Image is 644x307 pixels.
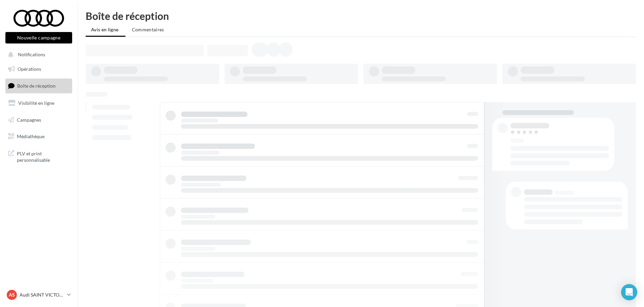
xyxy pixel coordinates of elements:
[4,129,74,144] a: Médiathèque
[86,11,636,21] div: Boîte de réception
[17,83,56,89] span: Boîte de réception
[17,117,41,122] span: Campagnes
[4,62,74,76] a: Opérations
[17,149,69,163] span: PLV et print personnalisable
[132,27,164,32] span: Commentaires
[5,32,72,43] button: Nouvelle campagne
[4,113,74,127] a: Campagnes
[18,100,54,106] span: Visibilité en ligne
[9,291,15,298] span: AS
[18,66,41,72] span: Opérations
[18,52,45,58] span: Notifications
[20,291,64,298] p: Audi SAINT VICTORET
[5,288,72,301] a: AS Audi SAINT VICTORET
[17,133,45,139] span: Médiathèque
[4,146,74,166] a: PLV et print personnalisable
[4,79,74,93] a: Boîte de réception
[621,284,637,300] div: Open Intercom Messenger
[4,96,74,110] a: Visibilité en ligne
